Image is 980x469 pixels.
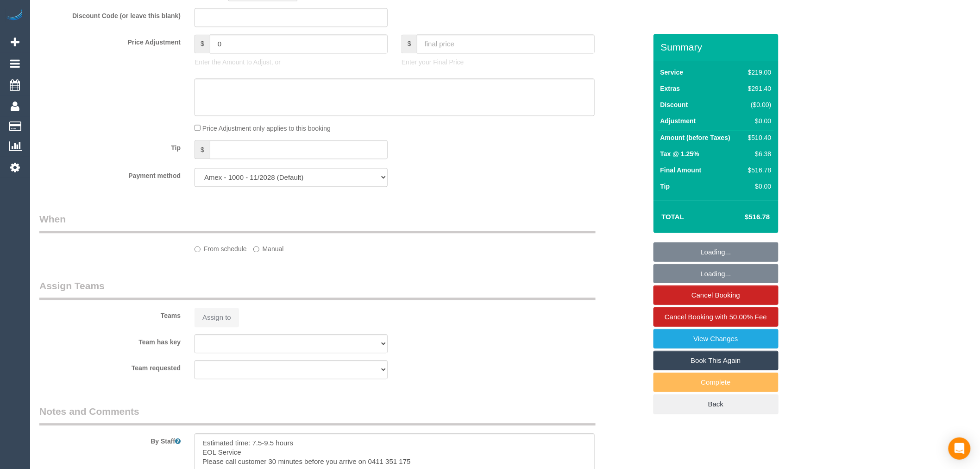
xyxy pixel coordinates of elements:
[744,165,771,175] div: $516.78
[744,100,771,109] div: ($0.00)
[660,149,699,158] label: Tax @ 1.25%
[195,241,247,254] label: From schedule
[653,285,779,305] a: Cancel Booking
[32,433,188,446] label: By Staff
[744,84,771,93] div: $291.40
[32,8,188,20] label: Discount Code (or leave this blank)
[402,57,595,67] p: Enter your Final Price
[665,313,767,321] span: Cancel Booking with 50.00% Fee
[195,246,201,252] input: From schedule
[717,213,770,221] h4: $516.78
[744,182,771,191] div: $0.00
[653,394,779,414] a: Back
[32,140,188,152] label: Tip
[661,42,774,52] h3: Summary
[32,34,188,47] label: Price Adjustment
[744,68,771,77] div: $219.00
[195,140,210,159] span: $
[39,212,596,233] legend: When
[660,133,730,142] label: Amount (before Taxes)
[6,9,24,22] img: Automaid Logo
[32,360,188,373] label: Team requested
[660,84,680,93] label: Extras
[653,307,779,327] a: Cancel Booking with 50.00% Fee
[253,246,259,252] input: Manual
[653,351,779,370] a: Book This Again
[660,182,670,191] label: Tip
[662,213,685,221] strong: Total
[417,34,595,53] input: final price
[660,100,688,109] label: Discount
[202,125,331,132] span: Price Adjustment only applies to this booking
[660,116,696,126] label: Adjustment
[660,165,702,175] label: Final Amount
[32,168,188,180] label: Payment method
[253,241,284,254] label: Manual
[39,405,596,425] legend: Notes and Comments
[660,68,684,77] label: Service
[653,329,779,349] a: View Changes
[744,149,771,158] div: $6.38
[949,437,971,460] div: Open Intercom Messenger
[32,308,188,320] label: Teams
[744,133,771,142] div: $510.40
[195,34,210,53] span: $
[744,116,771,126] div: $0.00
[32,334,188,347] label: Team has key
[39,279,596,300] legend: Assign Teams
[195,57,388,67] p: Enter the Amount to Adjust, or
[402,34,417,53] span: $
